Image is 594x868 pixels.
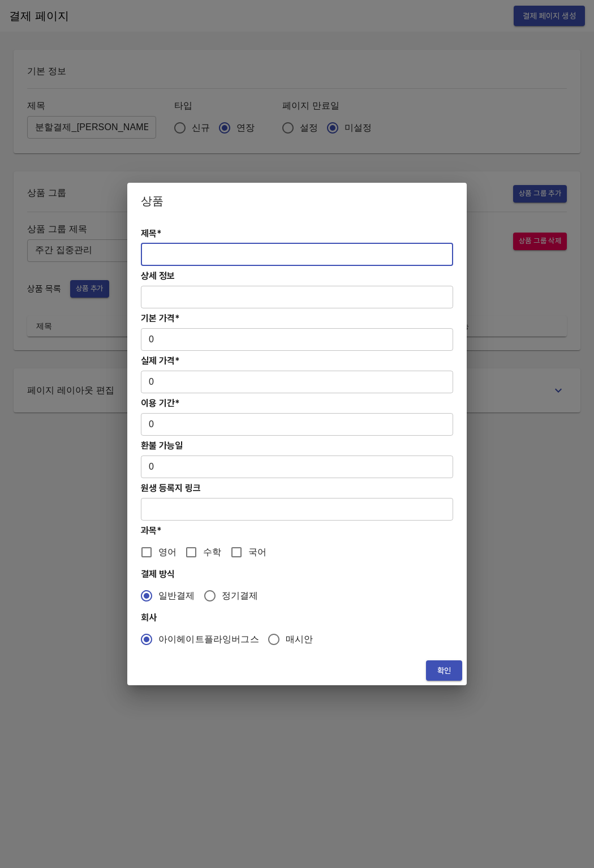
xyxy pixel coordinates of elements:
span: 아이헤이트플라잉버그스 [158,633,259,646]
h4: 회사 [141,612,453,623]
h4: 상세 정보 [141,270,453,281]
h4: 실제 가격* [141,355,453,366]
h4: 환불 가능일 [141,440,453,451]
span: 정기결제 [222,589,259,603]
h2: 상품 [141,192,453,210]
span: 확인 [435,664,453,678]
span: 일반결제 [158,589,195,603]
span: 영어 [158,545,177,559]
span: 매시안 [286,633,313,646]
span: 국어 [248,545,266,559]
h4: 결제 방식 [141,569,453,579]
span: 수학 [203,545,221,559]
h4: 기본 가격* [141,313,453,324]
button: 확인 [426,660,462,681]
h4: 이용 기간* [141,398,453,409]
h4: 원생 등록지 링크 [141,483,453,493]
